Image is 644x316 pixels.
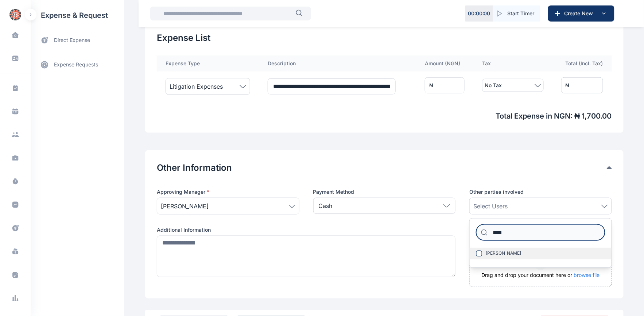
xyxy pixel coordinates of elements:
th: Expense Type [157,55,259,72]
th: Description [259,55,416,72]
button: Start Timer [493,5,540,22]
span: No Tax [485,81,502,90]
span: [PERSON_NAME] [161,202,209,211]
span: direct expense [54,36,90,44]
div: ₦ [429,82,433,89]
p: Cash [319,201,333,210]
span: Start Timer [508,10,535,17]
span: Approving Manager [157,188,209,196]
span: browse file [574,272,600,278]
span: Select Users [473,202,508,211]
div: Other Information [157,162,612,174]
span: Litigation Expenses [170,82,223,91]
a: expense requests [31,56,124,73]
p: 00 : 00 : 00 [468,10,490,17]
a: direct expense [31,31,124,50]
button: Create New [548,5,614,22]
h2: Expense List [157,32,612,44]
span: Other parties involved [469,188,524,196]
span: [PERSON_NAME] [486,251,521,257]
span: Total Expense in NGN : ₦ 1,700.00 [157,111,612,121]
div: expense requests [31,50,124,73]
div: Drag and drop your document here or [470,272,612,286]
label: Payment Method [313,188,456,196]
th: Tax [473,55,552,72]
span: Create New [562,10,600,17]
div: ₦ [566,82,570,89]
label: Additional Information [157,226,455,234]
th: Total (Incl. Tax) [552,55,612,72]
th: Amount ( NGN ) [416,55,473,72]
button: Other Information [157,162,607,174]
